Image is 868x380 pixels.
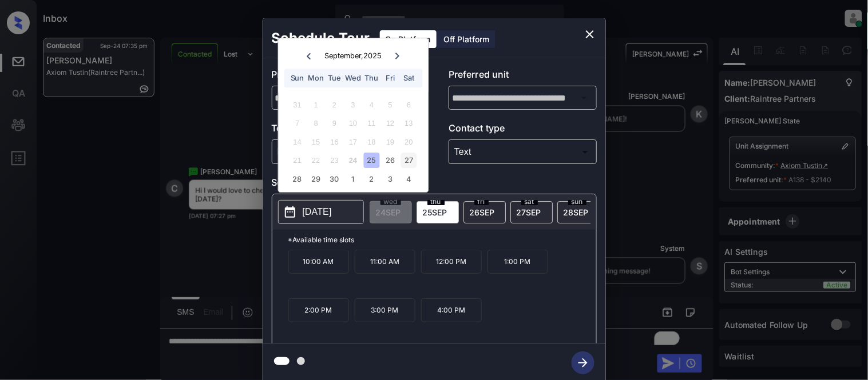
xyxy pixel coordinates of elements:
[346,134,361,150] div: Not available Wednesday, September 17th, 2025
[564,207,589,217] span: 28 SEP
[275,142,417,161] div: In Person
[290,116,305,131] div: Not available Sunday, September 7th, 2025
[290,70,305,86] div: Sun
[327,97,342,113] div: Not available Tuesday, September 2nd, 2025
[568,198,586,205] span: sun
[288,298,349,322] p: 2:00 PM
[364,116,379,131] div: Not available Thursday, September 11th, 2025
[327,70,342,86] div: Tue
[565,348,601,378] button: btn-next
[364,171,379,187] div: Choose Thursday, October 2nd, 2025
[327,116,342,131] div: Not available Tuesday, September 9th, 2025
[272,175,597,194] p: Select slot
[383,153,398,169] div: Choose Friday, September 26th, 2025
[383,70,398,86] div: Fri
[324,51,382,60] div: September , 2025
[449,67,597,86] p: Preferred unit
[364,97,379,113] div: Not available Thursday, September 4th, 2025
[327,134,342,150] div: Not available Tuesday, September 16th, 2025
[383,134,398,150] div: Not available Friday, September 19th, 2025
[327,171,342,187] div: Choose Tuesday, September 30th, 2025
[308,134,324,150] div: Not available Monday, September 15th, 2025
[383,171,398,187] div: Choose Friday, October 3rd, 2025
[401,70,417,86] div: Sat
[427,198,445,205] span: thu
[263,18,379,58] h2: Schedule Tour
[517,207,541,217] span: 27 SEP
[272,67,420,86] p: Preferred community
[282,95,425,188] div: month 2025-09
[449,121,597,139] p: Contact type
[383,97,398,113] div: Not available Friday, September 5th, 2025
[487,250,548,274] p: 1:00 PM
[401,171,417,187] div: Choose Saturday, October 4th, 2025
[421,250,482,274] p: 12:00 PM
[438,30,496,48] div: Off Platform
[272,121,420,139] p: Tour type
[303,205,332,219] p: [DATE]
[308,153,324,169] div: Not available Monday, September 22nd, 2025
[308,116,324,131] div: Not available Monday, September 8th, 2025
[327,153,342,169] div: Not available Tuesday, September 23rd, 2025
[290,153,305,169] div: Not available Sunday, September 21st, 2025
[401,153,417,169] div: Choose Saturday, September 27th, 2025
[417,201,459,223] div: date-select
[288,250,349,274] p: 10:00 AM
[380,30,437,48] div: On Platform
[355,250,415,274] p: 11:00 AM
[290,134,305,150] div: Not available Sunday, September 14th, 2025
[346,97,361,113] div: Not available Wednesday, September 3rd, 2025
[290,171,305,187] div: Choose Sunday, September 28th, 2025
[578,23,601,46] button: close
[364,153,379,169] div: Choose Thursday, September 25th, 2025
[451,142,594,161] div: Text
[308,171,324,187] div: Choose Monday, September 29th, 2025
[421,298,482,322] p: 4:00 PM
[474,198,489,205] span: fri
[364,134,379,150] div: Not available Thursday, September 18th, 2025
[510,201,553,223] div: date-select
[557,201,600,223] div: date-select
[521,198,538,205] span: sat
[423,207,447,217] span: 25 SEP
[470,207,495,217] span: 26 SEP
[401,97,417,113] div: Not available Saturday, September 6th, 2025
[401,134,417,150] div: Not available Saturday, September 20th, 2025
[463,201,506,223] div: date-select
[401,116,417,131] div: Not available Saturday, September 13th, 2025
[346,70,361,86] div: Wed
[346,153,361,169] div: Not available Wednesday, September 24th, 2025
[290,97,305,113] div: Not available Sunday, August 31st, 2025
[288,230,596,250] p: *Available time slots
[355,298,415,322] p: 3:00 PM
[346,171,361,187] div: Choose Wednesday, October 1st, 2025
[278,200,364,224] button: [DATE]
[308,97,324,113] div: Not available Monday, September 1st, 2025
[383,116,398,131] div: Not available Friday, September 12th, 2025
[346,116,361,131] div: Not available Wednesday, September 10th, 2025
[308,70,324,86] div: Mon
[364,70,379,86] div: Thu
